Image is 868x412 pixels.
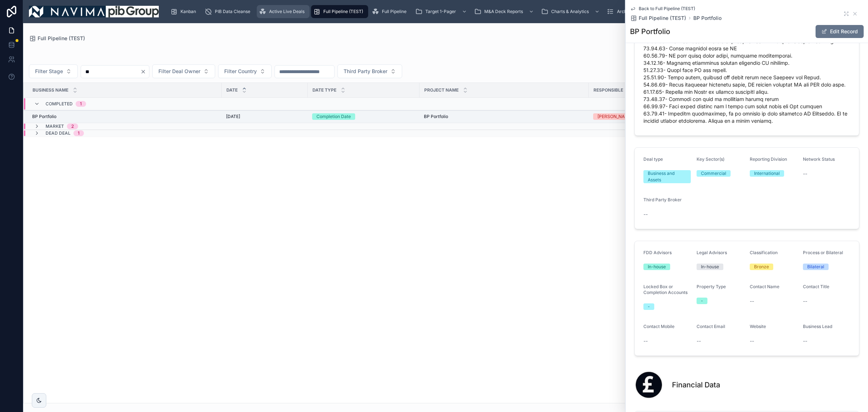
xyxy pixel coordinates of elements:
span: Contact Mobile [643,324,675,329]
span: Contact Title [803,284,829,289]
a: [PERSON_NAME] [593,113,712,120]
div: scrollable content [165,4,839,20]
div: In-house [701,264,719,270]
a: Kanban [168,5,201,18]
a: PIB Data Cleanse [203,5,255,18]
span: Property Type [697,284,726,289]
a: Charts & Analytics [539,5,603,18]
h1: BP Portfolio [630,26,670,37]
div: 1 [78,130,80,136]
span: Filter Deal Owner [158,68,200,75]
a: Full Pipeline (TEST) [630,14,686,22]
a: Completion Date [312,113,415,120]
span: -- [697,337,701,345]
div: Bronze [754,264,769,270]
div: Commercial [701,170,726,177]
span: FDD Advisors [643,250,672,255]
span: Contact Name [750,284,779,289]
button: Select Button [337,64,402,78]
span: -- [803,298,807,305]
span: Network Status [803,156,835,162]
span: Business Name [33,87,68,93]
div: Completion Date [316,113,351,120]
div: Business and Assets [648,170,686,183]
a: M&A Deck Reports [472,5,537,18]
span: Responsible [593,87,623,93]
button: Edit Record [816,25,864,38]
a: Full Pipeline (TEST) [311,5,368,18]
span: PIB Data Cleanse [215,9,250,14]
span: Target 1-Pager [425,9,456,14]
span: Deal type [643,156,663,162]
span: Market [46,123,64,129]
button: Clear [140,69,149,75]
span: -- [643,211,648,218]
img: App logo [29,6,159,17]
span: -- [643,337,648,345]
span: Classification [750,250,778,255]
div: - [648,303,650,310]
a: Full Pipeline [370,5,412,18]
div: 2 [71,123,74,129]
div: - [701,298,703,304]
a: [DATE] [226,114,303,119]
button: Select Button [152,64,215,78]
span: Full Pipeline (TEST) [323,9,363,14]
span: Contact Email [697,324,725,329]
span: Kanban [180,9,196,14]
button: Select Button [218,64,272,78]
span: Reporting Division [750,156,787,162]
div: In-house [648,264,666,270]
span: Dead Deal [46,130,71,136]
span: -- [750,298,754,305]
a: BP Portfolio [32,114,217,119]
span: Third Party Broker [643,197,682,202]
span: M&A Deck Reports [484,9,523,14]
div: [PERSON_NAME] [597,113,633,120]
span: Business Lead [803,324,832,329]
span: Full Pipeline (TEST) [38,35,85,42]
span: Charts & Analytics [551,9,589,14]
span: -- [803,170,807,177]
h1: Financial Data [672,380,720,390]
span: Legal Advisors [697,250,727,255]
a: Archived Deals [605,5,653,18]
span: Active Live Deals [269,9,305,14]
span: Completed [46,101,73,107]
span: BP Portfolio [32,114,56,119]
span: Project Name [424,87,459,93]
span: Filter Stage [35,68,63,75]
a: Active Live Deals [257,5,310,18]
span: Date Type [312,87,336,93]
span: Website [750,324,766,329]
button: Select Button [29,64,78,78]
span: Third Party Broker [344,68,387,75]
div: 1 [80,101,82,107]
div: International [754,170,780,177]
span: -- [803,337,807,345]
a: Full Pipeline (TEST) [29,35,85,42]
span: Filter Country [224,68,257,75]
span: Full Pipeline [382,9,407,14]
a: BP Portfolio [693,14,722,22]
span: Process or Bilateral [803,250,843,255]
span: Full Pipeline (TEST) [639,14,686,22]
span: Archived Deals [617,9,648,14]
span: -- [750,337,754,345]
span: BP Portfolio [424,114,448,119]
span: [DATE] [226,114,240,119]
a: BP Portfolio [424,114,584,119]
span: Back to Full Pipeline (TEST) [639,6,695,12]
span: Locked Box or Completion Accounts [643,284,688,295]
a: Back to Full Pipeline (TEST) [630,6,695,12]
div: Bilateral [807,264,824,270]
span: Key Sector(s) [697,156,724,162]
a: Target 1-Pager [413,5,471,18]
span: Date [226,87,238,93]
